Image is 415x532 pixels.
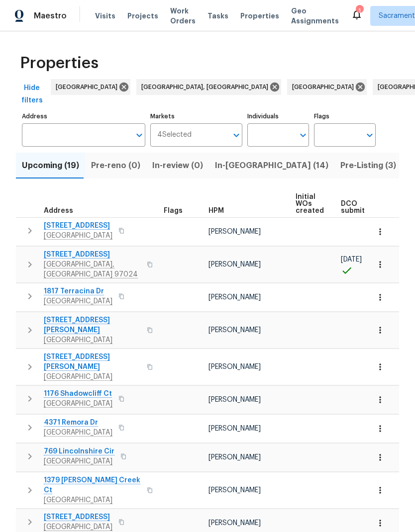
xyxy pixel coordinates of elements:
[247,113,309,119] label: Individuals
[291,6,339,26] span: Geo Assignments
[296,128,310,142] button: Open
[132,128,146,142] button: Open
[208,228,261,235] span: [PERSON_NAME]
[44,207,73,214] span: Address
[207,12,228,19] span: Tasks
[229,128,243,142] button: Open
[208,207,224,214] span: HPM
[16,79,48,109] button: Hide filters
[341,200,377,214] span: DCO submitted
[363,128,377,142] button: Open
[215,159,328,173] span: In-[GEOGRAPHIC_DATA] (14)
[208,327,261,334] span: [PERSON_NAME]
[170,6,196,26] span: Work Orders
[341,256,362,263] span: [DATE]
[56,82,121,92] span: [GEOGRAPHIC_DATA]
[22,113,145,119] label: Address
[208,294,261,301] span: [PERSON_NAME]
[240,11,279,21] span: Properties
[95,11,115,21] span: Visits
[51,79,130,95] div: [GEOGRAPHIC_DATA]
[292,82,358,92] span: [GEOGRAPHIC_DATA]
[208,425,261,432] span: [PERSON_NAME]
[164,207,183,214] span: Flags
[157,131,192,139] span: 4 Selected
[208,520,261,527] span: [PERSON_NAME]
[208,261,261,268] span: [PERSON_NAME]
[152,159,203,173] span: In-review (0)
[314,113,376,119] label: Flags
[150,113,243,119] label: Markets
[287,79,367,95] div: [GEOGRAPHIC_DATA]
[208,396,261,403] span: [PERSON_NAME]
[296,193,324,214] span: Initial WOs created
[141,82,272,92] span: [GEOGRAPHIC_DATA], [GEOGRAPHIC_DATA]
[208,363,261,370] span: [PERSON_NAME]
[20,58,99,68] span: Properties
[127,11,158,21] span: Projects
[34,11,67,21] span: Maestro
[340,159,396,173] span: Pre-Listing (3)
[136,79,281,95] div: [GEOGRAPHIC_DATA], [GEOGRAPHIC_DATA]
[91,159,140,173] span: Pre-reno (0)
[208,487,261,494] span: [PERSON_NAME]
[20,82,44,106] span: Hide filters
[22,159,79,173] span: Upcoming (19)
[208,454,261,461] span: [PERSON_NAME]
[356,6,363,16] div: 1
